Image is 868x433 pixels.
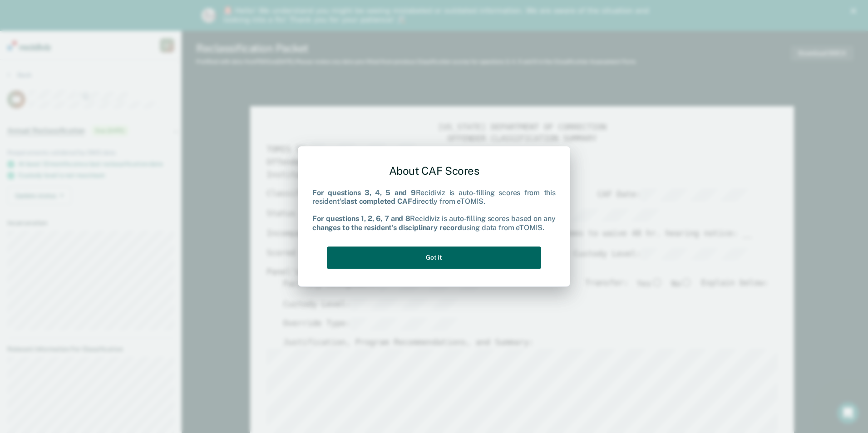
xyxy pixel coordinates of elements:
div: 🚨 Hello! We understand you might be seeing mislabeled or outdated information. We are aware of th... [223,6,652,25]
b: changes to the resident's disciplinary record [312,223,462,232]
img: Profile image for Kim [202,8,216,23]
div: About CAF Scores [312,157,556,185]
div: Close [851,8,860,14]
b: last completed CAF [344,197,412,206]
div: Recidiviz is auto-filling scores from this resident's directly from eTOMIS. Recidiviz is auto-fil... [312,188,556,232]
button: Got it [327,246,541,269]
b: For questions 1, 2, 6, 7 and 8 [312,215,410,223]
b: For questions 3, 4, 5 and 9 [312,188,416,197]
